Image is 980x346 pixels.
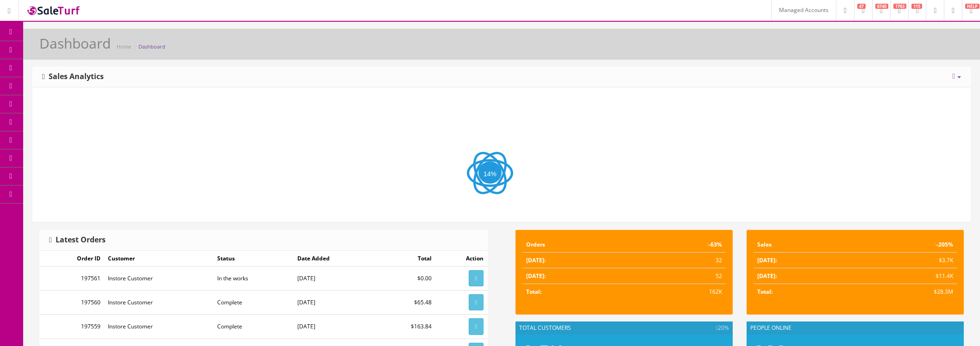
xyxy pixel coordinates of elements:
[515,321,733,334] div: Total Customers
[632,268,726,284] td: 52
[104,266,213,290] td: Instore Customer
[965,4,980,9] span: HELP
[40,290,104,315] td: 197560
[893,4,906,9] span: 1763
[469,318,484,334] a: View
[294,266,377,290] td: [DATE]
[469,270,484,286] a: View
[40,315,104,339] td: 197559
[855,268,957,284] td: $11.4K
[104,315,213,339] td: Instore Customer
[632,253,726,268] td: 32
[377,251,435,266] td: Total
[754,237,855,253] td: Sales
[855,237,957,253] td: -205%
[855,284,957,300] td: $28.3M
[214,315,294,339] td: Complete
[49,236,106,244] h3: Latest Orders
[377,290,435,315] td: $65.48
[377,266,435,290] td: $0.00
[42,73,104,81] h3: Sales Analytics
[138,43,165,50] a: Dashboard
[855,253,957,268] td: $3.7K
[526,288,541,296] strong: Total:
[757,272,777,280] strong: [DATE]:
[526,256,546,264] strong: [DATE]:
[117,43,131,50] a: Home
[747,321,964,334] div: People Online
[435,251,487,266] td: Action
[757,256,777,264] strong: [DATE]:
[214,290,294,315] td: Complete
[632,237,726,253] td: -63%
[39,36,111,51] h1: Dashboard
[911,4,922,9] span: 115
[857,4,866,9] span: 47
[716,324,729,332] span: 20%
[526,272,546,280] strong: [DATE]:
[294,315,377,339] td: [DATE]
[104,290,213,315] td: Instore Customer
[522,237,632,253] td: Orders
[875,4,888,9] span: 6740
[40,266,104,290] td: 197561
[26,4,82,17] img: SaleTurf
[104,251,213,266] td: Customer
[294,290,377,315] td: [DATE]
[377,315,435,339] td: $163.84
[632,284,726,300] td: 162K
[214,251,294,266] td: Status
[214,266,294,290] td: In the works
[40,251,104,266] td: Order ID
[469,294,484,310] a: View
[757,288,773,296] strong: Total:
[294,251,377,266] td: Date Added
